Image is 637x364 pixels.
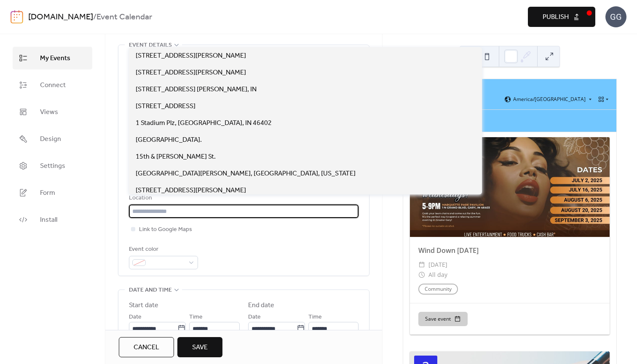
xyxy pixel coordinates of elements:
span: Event details [129,40,172,50]
button: Save [177,337,222,357]
span: [STREET_ADDRESS] [PERSON_NAME], IN [136,85,257,95]
b: Event Calendar [96,9,152,25]
div: ​ [418,260,425,270]
span: Settings [40,161,65,171]
div: Event color [129,244,196,255]
div: Wind Down [DATE] [410,245,610,255]
a: Settings [13,154,92,177]
div: ​ [418,270,425,280]
span: Date [248,312,261,322]
span: All day [428,270,447,280]
button: Save event [418,312,468,326]
span: Publish [543,12,569,22]
span: [STREET_ADDRESS] [136,101,195,112]
span: Time [189,312,203,322]
a: [DOMAIN_NAME] [28,9,93,25]
span: My Events [40,53,70,64]
span: [DATE] [428,260,447,270]
span: Connect [40,80,66,90]
button: Publish [528,7,595,27]
span: 1 Stadium Plz, [GEOGRAPHIC_DATA], IN 46402 [136,118,272,128]
span: Design [40,134,61,144]
span: Install [40,215,57,225]
span: Date [129,312,142,322]
span: 15th & [PERSON_NAME] St. [136,152,216,162]
a: My Events [13,47,92,69]
div: Location [129,193,357,203]
span: [GEOGRAPHIC_DATA][PERSON_NAME], [GEOGRAPHIC_DATA], [US_STATE] [136,169,356,179]
a: Install [13,208,92,231]
b: / [93,9,96,25]
span: Time [308,312,322,322]
span: [STREET_ADDRESS][PERSON_NAME] [136,51,246,61]
span: [STREET_ADDRESS][PERSON_NAME] [136,186,246,196]
img: logo [11,10,23,24]
span: Cancel [134,343,159,353]
span: [GEOGRAPHIC_DATA]. [136,135,202,145]
span: Views [40,107,58,117]
span: Date and time [129,285,172,295]
a: Design [13,128,92,150]
button: Cancel [119,337,174,357]
a: Form [13,181,92,204]
a: Connect [13,74,92,96]
span: America/[GEOGRAPHIC_DATA] [513,97,586,102]
div: Start date [129,300,158,311]
div: GG [605,6,626,27]
span: Link to Google Maps [139,225,192,235]
div: End date [248,300,275,311]
span: Save [192,343,208,353]
span: Form [40,188,55,198]
div: Upcoming events [403,79,616,89]
span: [STREET_ADDRESS][PERSON_NAME] [136,68,246,78]
a: Views [13,101,92,123]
